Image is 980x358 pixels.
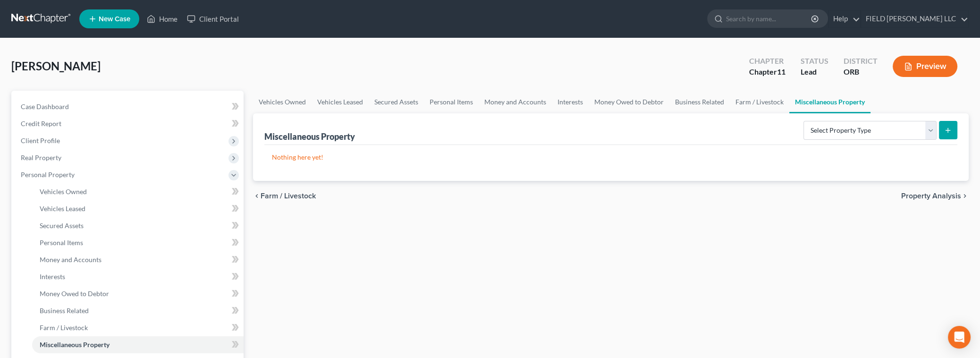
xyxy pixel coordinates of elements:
a: Business Related [32,302,244,319]
a: Interests [32,268,244,285]
a: Vehicles Leased [32,200,244,217]
a: Client Portal [182,10,244,27]
span: New Case [99,16,130,23]
button: Preview [893,56,957,77]
span: Case Dashboard [21,102,69,111]
a: Home [142,10,182,27]
a: Money and Accounts [32,251,244,268]
input: Search by name... [726,10,812,27]
button: chevron_left Farm / Livestock [253,192,316,200]
a: Miscellaneous Property [789,91,870,113]
span: Property Analysis [901,192,961,200]
a: Secured Assets [32,217,244,234]
div: Status [801,56,828,67]
div: Chapter [749,67,786,77]
span: Business Related [40,307,89,315]
span: Vehicles Owned [40,188,87,196]
i: chevron_right [961,192,969,200]
a: Vehicles Leased [312,91,369,113]
span: Real Property [21,153,61,162]
a: Miscellaneous Property [32,336,244,353]
div: Miscellaneous Property [264,131,355,142]
div: Lead [801,67,828,77]
a: Money Owed to Debtor [32,285,244,302]
a: Vehicles Owned [253,91,312,113]
a: Personal Items [32,234,244,251]
a: Business Related [669,91,730,113]
span: Personal Property [21,170,75,179]
a: Case Dashboard [13,98,244,115]
span: Money and Accounts [40,256,101,264]
a: Secured Assets [369,91,424,113]
span: Credit Report [21,119,61,128]
span: Vehicles Leased [40,205,85,213]
span: Personal Items [40,239,83,247]
span: Secured Assets [40,222,84,230]
a: Interests [552,91,589,113]
a: Farm / Livestock [730,91,789,113]
a: FIELD [PERSON_NAME] LLC [861,10,968,27]
i: chevron_left [253,192,261,200]
p: Nothing here yet! [272,153,950,162]
div: Open Intercom Messenger [948,326,971,349]
a: Help [828,10,860,27]
span: Farm / Livestock [40,324,88,332]
span: Money Owed to Debtor [40,290,109,298]
span: 11 [777,67,786,76]
a: Personal Items [424,91,479,113]
span: Miscellaneous Property [40,341,110,349]
a: Farm / Livestock [32,319,244,336]
div: ORB [844,67,878,77]
a: Money and Accounts [479,91,552,113]
span: Interests [40,273,65,281]
a: Vehicles Owned [32,183,244,200]
span: [PERSON_NAME] [11,59,101,73]
button: Property Analysis chevron_right [901,192,969,200]
div: Chapter [749,56,786,67]
span: Farm / Livestock [261,192,316,200]
div: District [844,56,878,67]
a: Credit Report [13,115,244,132]
span: Client Profile [21,136,60,145]
a: Money Owed to Debtor [589,91,669,113]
